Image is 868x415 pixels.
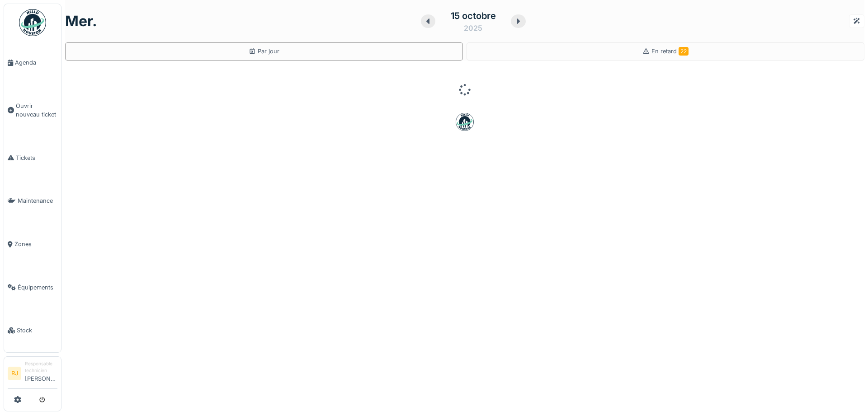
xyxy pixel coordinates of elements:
a: Équipements [4,266,61,309]
span: Maintenance [18,196,57,205]
span: Tickets [16,154,57,162]
a: Agenda [4,41,61,84]
span: Ouvrir nouveau ticket [16,102,57,119]
a: Tickets [4,136,61,180]
div: Responsable technicien [25,360,57,374]
a: Zones [4,223,61,266]
img: badge-BVDL4wpA.svg [456,113,474,131]
div: 2025 [464,23,482,33]
li: [PERSON_NAME] [25,360,57,387]
a: Maintenance [4,179,61,223]
a: RJ Responsable technicien[PERSON_NAME] [8,360,57,389]
span: Stock [17,326,57,335]
li: RJ [8,367,21,380]
a: Stock [4,309,61,352]
div: Par jour [249,47,279,56]
div: 15 octobre [451,9,496,23]
span: Zones [14,240,57,248]
span: Agenda [15,58,57,67]
span: En retard [651,48,689,55]
span: 22 [679,47,689,56]
img: Badge_color-CXgf-gQk.svg [19,9,46,36]
a: Ouvrir nouveau ticket [4,84,61,136]
h1: mer. [65,13,97,30]
span: Équipements [18,283,57,292]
